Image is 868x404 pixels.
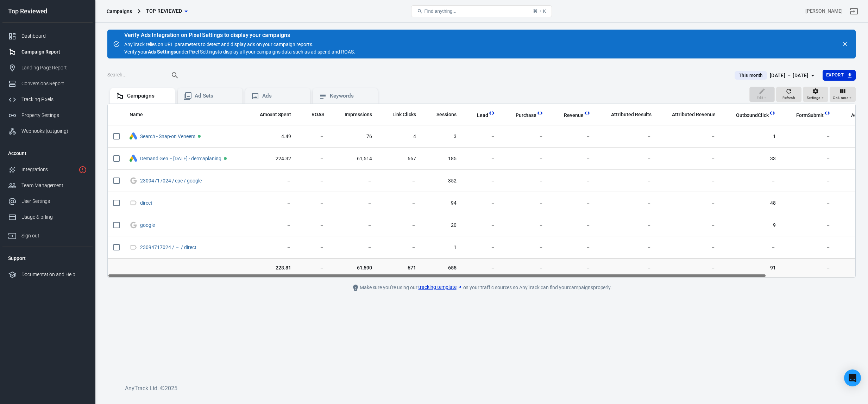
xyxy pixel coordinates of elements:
[564,111,584,119] span: Total revenue calculated by AnyTrack.
[584,110,591,117] svg: This column is calculated from AnyTrack real-time data
[602,155,652,162] span: －
[787,244,831,251] span: －
[335,265,372,272] span: 61,590
[148,49,176,55] strong: Ads Settings
[260,111,291,118] span: Amount Spent
[383,133,416,140] span: 4
[143,5,191,18] button: Top Reviewed
[124,32,355,56] div: AnyTrack relies on URL parameters to detect and display ads on your campaign reports. Verify your...
[436,111,457,118] span: Sessions
[127,92,169,100] div: Campaigns
[729,70,823,81] button: This month[DATE] － [DATE]
[21,64,87,72] div: Landing Page Report
[335,110,372,119] span: The number of times your ads were on screen.
[140,156,222,161] span: Demand Gen – 2025-10-09 - dermaplaning
[727,222,776,229] span: 9
[468,222,495,229] span: －
[507,112,537,119] span: Purchase
[555,111,584,119] span: Total revenue calculated by AnyTrack.
[663,244,715,251] span: －
[383,110,416,119] span: The number of clicks on links within the ad that led to advertiser-specified destinations
[2,209,93,225] a: Usage & billing
[555,244,591,251] span: －
[312,110,324,119] span: The total return on ad spend
[345,110,372,119] span: The number of times your ads were on screen.
[125,384,653,393] h6: AnyTrack Ltd. © 2025
[302,244,324,251] span: －
[108,104,855,278] div: scrollable content
[602,200,652,207] span: －
[427,178,457,185] span: 352
[335,133,372,140] span: 76
[727,265,776,272] span: 91
[335,178,372,185] span: －
[302,155,324,162] span: －
[21,32,87,40] div: Dashboard
[302,178,324,185] span: －
[140,178,202,184] a: 23094717024 / cpc / google
[345,111,372,118] span: Impressions
[21,96,87,103] div: Tracking Pixels
[427,155,457,162] span: 185
[727,178,776,185] span: －
[140,133,195,139] a: Search - Snap-on Veneers
[468,244,495,251] span: －
[383,265,416,272] span: 671
[140,134,196,139] span: Search - Snap-on Veneers
[2,250,93,267] li: Support
[507,200,544,207] span: －
[21,80,87,87] div: Conversions Report
[140,200,152,206] a: direct
[2,145,93,162] li: Account
[663,155,715,162] span: －
[507,265,544,272] span: －
[427,244,457,251] span: 1
[468,200,495,207] span: －
[427,200,457,207] span: 94
[383,155,416,162] span: 667
[787,222,831,229] span: －
[21,271,87,278] div: Documentation and Help
[787,112,824,119] span: FormSubmit
[140,245,197,250] span: 23094717024 / － / direct
[427,265,457,272] span: 655
[21,128,87,135] div: Webhooks (outgoing)
[803,87,828,102] button: Settings
[727,200,776,207] span: 48
[602,133,652,140] span: －
[727,133,776,140] span: 1
[251,200,291,207] span: －
[555,200,591,207] span: －
[2,8,93,14] div: Top Reviewed
[468,178,495,185] span: －
[21,213,87,221] div: Usage & billing
[533,8,546,14] div: ⌘ + K
[787,265,831,272] span: －
[130,176,137,185] svg: Google
[224,157,227,160] span: Active
[330,92,372,100] div: Keywords
[302,133,324,140] span: －
[21,198,87,205] div: User Settings
[555,222,591,229] span: －
[736,112,769,119] span: OutboundClick
[2,92,93,107] a: Tracking Pixels
[251,155,291,162] span: 224.32
[727,244,776,251] span: －
[21,166,76,173] div: Integrations
[663,200,715,207] span: －
[807,95,820,101] span: Settings
[21,182,87,189] div: Team Management
[796,112,824,119] span: FormSubmit
[130,155,137,163] div: Google Ads
[383,222,416,229] span: －
[140,244,196,250] a: 23094717024 / － / direct
[2,225,93,244] a: Sign out
[787,200,831,207] span: －
[507,222,544,229] span: －
[611,110,652,119] span: The total conversions attributed according to your ad network (Facebook, Google, etc.)
[107,8,132,15] div: Campaigns
[78,166,87,174] svg: 1 networks not verified yet
[602,265,652,272] span: －
[251,110,291,119] span: The estimated total amount of money you've spent on your campaign, ad set or ad during its schedule.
